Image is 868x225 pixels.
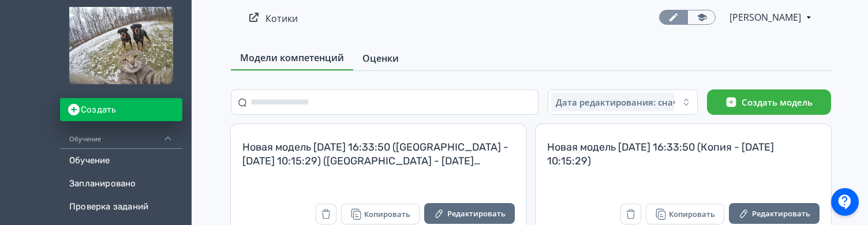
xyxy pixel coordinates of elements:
span: Дмитрий Немыкин [729,10,803,24]
div: Обучение [60,121,182,149]
img: https://files.teachbase.ru/system/account/47648/logo/medium-ba128583ce342dfbc0083ef62725f29c.jpg [69,7,173,84]
span: Оценки [362,51,399,65]
button: Дата редактирования: сначала новые [548,89,698,115]
a: Запланировано [60,172,182,195]
a: Котики [265,12,298,25]
div: Новая модель [DATE] 16:33:50 (Копия - [DATE] 10:15:29) [547,140,820,168]
button: Редактировать [424,203,515,224]
button: Создать модель [707,89,831,115]
a: Проверка заданий [60,195,182,218]
button: Копировать [646,204,724,224]
span: Модели компетенций [240,51,344,65]
span: Дата редактирования: сначала новые [556,96,724,108]
a: Обучение [60,149,182,172]
button: Создать [60,98,182,121]
div: Новая модель [DATE] 16:33:50 ([GEOGRAPHIC_DATA] - [DATE] 10:15:29) ([GEOGRAPHIC_DATA] - [DATE] 10... [242,140,515,168]
button: Копировать [341,204,420,224]
a: Переключиться в режим ученика [687,10,716,25]
button: Редактировать [729,203,820,224]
